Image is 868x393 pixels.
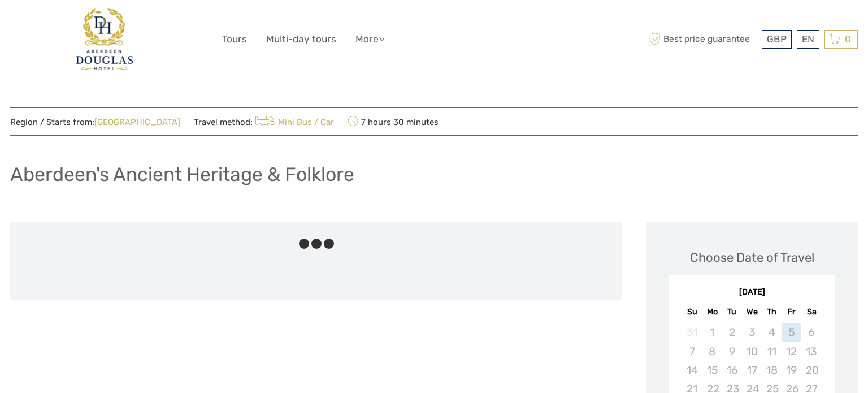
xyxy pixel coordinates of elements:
[722,323,742,342] div: Not available Tuesday, September 2nd, 2025
[782,323,801,342] div: Not available Friday, September 5th, 2025
[682,342,702,361] div: Not available Sunday, September 7th, 2025
[797,30,819,49] div: EN
[801,342,821,361] div: Not available Saturday, September 13th, 2025
[722,342,742,361] div: Not available Tuesday, September 9th, 2025
[690,249,814,266] div: Choose Date of Travel
[682,323,702,342] div: Not available Sunday, August 31st, 2025
[76,8,133,70] img: 2960-89bb2545-f6ad-46b0-ae05-39f85dfc8f48_logo_big.png
[782,304,801,319] div: Fr
[702,323,722,342] div: Not available Monday, September 1st, 2025
[801,361,821,379] div: Not available Saturday, September 20th, 2025
[762,304,782,319] div: Th
[742,304,762,319] div: We
[762,342,782,361] div: Not available Thursday, September 11th, 2025
[682,361,702,379] div: Not available Sunday, September 14th, 2025
[767,33,787,45] span: GBP
[702,342,722,361] div: Not available Monday, September 8th, 2025
[762,361,782,379] div: Not available Thursday, September 18th, 2025
[682,304,702,319] div: Su
[782,342,801,361] div: Not available Friday, September 12th, 2025
[253,117,334,127] a: Mini Bus / Car
[94,117,180,127] a: [GEOGRAPHIC_DATA]
[722,304,742,319] div: Tu
[762,323,782,342] div: Not available Thursday, September 4th, 2025
[722,361,742,379] div: Not available Tuesday, September 16th, 2025
[355,31,385,47] a: More
[742,323,762,342] div: Not available Wednesday, September 3rd, 2025
[801,304,821,319] div: Sa
[646,30,759,49] span: Best price guarantee
[702,361,722,379] div: Not available Monday, September 15th, 2025
[10,116,180,128] span: Region / Starts from:
[266,31,336,47] a: Multi-day tours
[742,361,762,379] div: Not available Wednesday, September 17th, 2025
[843,33,853,45] span: 0
[801,323,821,342] div: Not available Saturday, September 6th, 2025
[10,163,354,186] h1: Aberdeen's Ancient Heritage & Folklore
[222,31,247,47] a: Tours
[702,304,722,319] div: Mo
[742,342,762,361] div: Not available Wednesday, September 10th, 2025
[669,287,835,299] div: [DATE]
[194,114,334,129] span: Travel method:
[782,361,801,379] div: Not available Friday, September 19th, 2025
[348,114,439,129] span: 7 hours 30 minutes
